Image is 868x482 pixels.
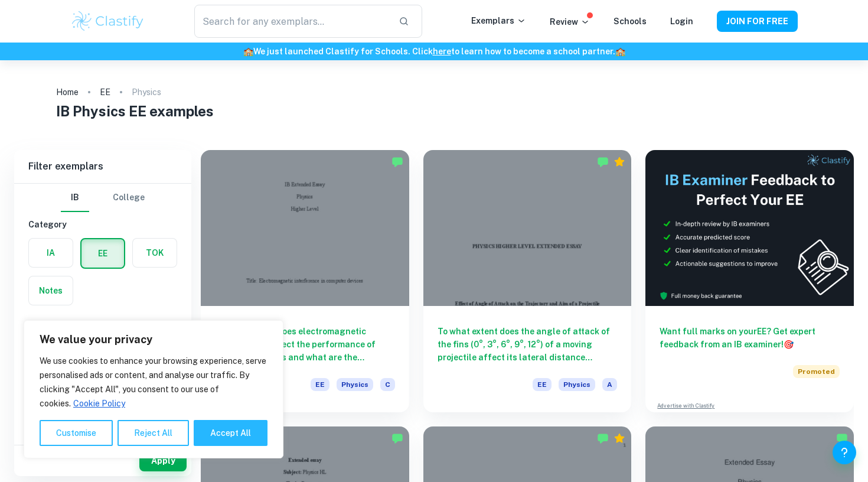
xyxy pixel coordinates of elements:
button: Accept All [194,420,267,446]
h6: To what extent does electromagnetic interference affect the performance of computer devices and w... [215,325,395,364]
span: Physics [337,378,373,391]
a: here [433,47,451,56]
img: Marked [391,156,403,168]
h1: IB Physics EE examples [56,100,812,122]
button: College [113,184,145,212]
a: Schools [614,17,647,26]
h6: To what extent does the angle of attack of the fins (0°, 3°, 6°, 9°, 12°) of a moving projectile ... [438,325,618,364]
a: To what extent does the angle of attack of the fins (0°, 3°, 6°, 9°, 12°) of a moving projectile ... [423,150,632,412]
a: Advertise with Clastify [657,402,714,410]
p: We value your privacy [40,333,267,347]
button: JOIN FOR FREE [717,11,798,32]
img: Marked [597,156,609,168]
a: To what extent does electromagnetic interference affect the performance of computer devices and w... [201,150,409,412]
button: Customise [40,420,113,446]
input: Search for any exemplars... [194,5,389,38]
div: Premium [614,432,625,444]
h6: We just launched Clastify for Schools. Click to learn how to become a school partner. [2,45,866,58]
span: 🏫 [615,47,625,56]
span: Physics [559,378,595,391]
span: 🎯 [784,340,794,349]
button: IA [29,239,73,267]
p: Exemplars [471,14,526,27]
img: Marked [836,432,848,444]
button: EE [81,239,124,268]
span: C [380,378,395,391]
h6: Subject [28,320,177,333]
span: EE [311,378,329,391]
span: A [602,378,617,391]
button: Help and Feedback [833,441,856,464]
img: Clastify logo [70,9,145,33]
img: Thumbnail [645,150,854,306]
a: Home [56,84,79,100]
button: Apply [139,450,187,471]
span: EE [533,378,552,391]
p: We use cookies to enhance your browsing experience, serve personalised ads or content, and analys... [40,354,267,411]
a: EE [100,84,110,100]
h6: Want full marks on your EE ? Get expert feedback from an IB examiner! [660,325,840,351]
img: Marked [391,432,403,444]
div: Premium [614,156,625,168]
span: Promoted [793,365,840,378]
p: Physics [132,86,161,99]
div: Filter type choice [61,184,145,212]
p: Review [550,15,590,28]
a: Cookie Policy [73,398,126,409]
h6: Filter exemplars [14,150,191,183]
span: 🏫 [243,47,253,56]
button: TOK [133,239,177,267]
div: We value your privacy [24,320,283,458]
button: Reject All [118,420,189,446]
img: Marked [597,432,609,444]
a: Want full marks on yourEE? Get expert feedback from an IB examiner!PromotedAdvertise with Clastify [645,150,854,412]
button: Notes [29,276,73,305]
button: IB [61,184,89,212]
a: Login [670,17,693,26]
h6: Category [28,218,177,231]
